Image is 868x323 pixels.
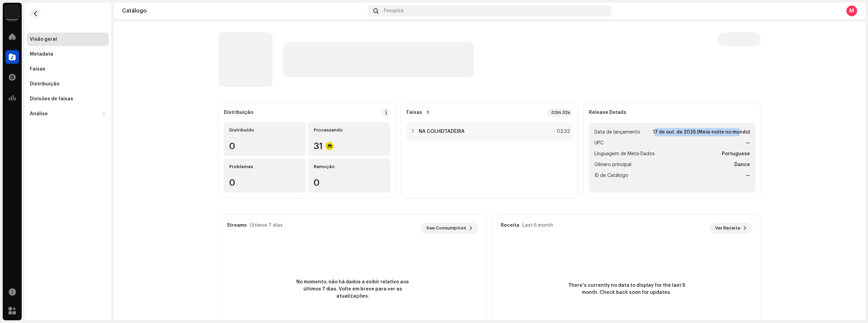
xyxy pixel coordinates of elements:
div: Remoção [314,164,384,169]
strong: 17 de out. de 2025 (Meia-noite no mundo) [653,128,750,136]
img: 1710b61e-6121-4e79-a126-bcb8d8a2a180 [5,5,19,19]
re-m-nav-dropdown: Análise [27,107,108,121]
span: Gênero principal [594,161,631,169]
strong: Portuguese [722,150,750,158]
re-m-nav-item: Faixas [27,62,108,76]
span: ID de Catálogo [594,171,628,180]
button: See Consumption [421,223,478,234]
re-m-nav-item: Visão geral [27,33,108,46]
p-badge: 1 [425,109,431,116]
re-m-nav-item: Distribuição [27,77,108,91]
re-m-nav-item: Metadata [27,47,108,61]
span: No momento, não há dados a exibir relativo aos últimos 7 dias. Volte em breve para ver as atualiz... [292,279,414,300]
div: Distribuição [224,110,253,115]
div: 02:32 [555,127,570,136]
div: Receita [501,223,519,228]
span: There's currently no data to display for the last 6 month. Check back soon for updates. [566,282,688,296]
div: M [846,5,857,16]
div: Divisões de faixas [30,96,73,102]
div: Visão geral [30,37,57,42]
div: Análise [30,111,48,117]
div: Distribuição [30,81,59,87]
span: See Consumption [426,221,466,235]
div: Distribuído [229,127,300,133]
strong: — [746,139,750,147]
button: Ver Receita [710,223,752,234]
div: Streams [227,223,247,228]
div: 02m 32s [547,108,573,117]
div: Catálogo [122,8,365,14]
div: Faixas [30,66,45,72]
div: Problemas [229,164,300,169]
span: Ver Receita [715,221,740,235]
div: Processando [314,127,384,133]
span: UPC [594,139,604,147]
strong: NA COLHEITADEIRA [419,129,465,134]
span: Linguagem de Meta-Dados [594,150,655,158]
strong: Release Details [589,110,626,115]
span: Pesquisa [384,8,403,14]
div: Last 6 month [522,223,553,228]
strong: Dance [734,161,750,169]
div: Últimos 7 dias [250,223,283,228]
re-m-nav-item: Divisões de faixas [27,92,108,106]
div: Metadata [30,52,53,57]
span: Data de lançamento [594,128,640,136]
strong: Faixas [407,110,422,115]
strong: — [746,171,750,180]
